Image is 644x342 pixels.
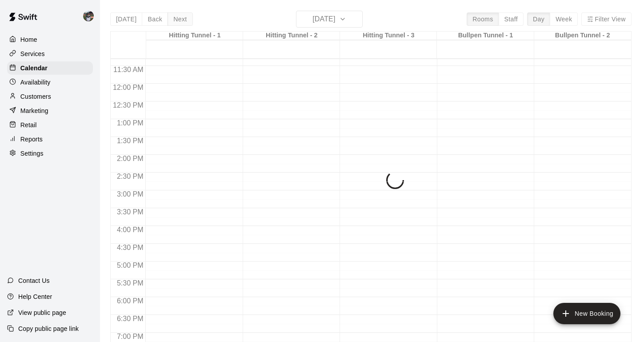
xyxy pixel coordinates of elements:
[553,303,620,324] button: add
[115,119,146,127] span: 1:00 PM
[18,292,52,301] p: Help Center
[115,244,146,251] span: 4:30 PM
[81,7,100,25] div: Reece Blay
[115,262,146,269] span: 5:00 PM
[115,190,146,198] span: 3:00 PM
[146,32,243,40] div: Hitting Tunnel - 1
[20,35,37,44] p: Home
[18,324,79,333] p: Copy public page link
[7,33,93,46] a: Home
[7,90,93,103] a: Customers
[115,297,146,305] span: 6:00 PM
[115,333,146,340] span: 7:00 PM
[20,135,43,144] p: Reports
[7,47,93,60] a: Services
[18,308,66,317] p: View public page
[7,104,93,117] a: Marketing
[20,149,44,158] p: Settings
[111,84,145,91] span: 12:00 PM
[437,32,534,40] div: Bullpen Tunnel - 1
[340,32,437,40] div: Hitting Tunnel - 3
[7,147,93,160] a: Settings
[20,64,48,72] p: Calendar
[111,101,145,109] span: 12:30 PM
[20,121,37,129] p: Retail
[7,133,93,146] a: Reports
[7,118,93,132] a: Retail
[115,226,146,233] span: 4:00 PM
[20,92,51,101] p: Customers
[115,173,146,180] span: 2:30 PM
[7,61,93,75] a: Calendar
[111,66,146,73] span: 11:30 AM
[115,208,146,216] span: 3:30 PM
[18,276,50,285] p: Contact Us
[20,78,51,87] p: Availability
[243,32,340,40] div: Hitting Tunnel - 2
[115,137,146,145] span: 1:30 PM
[115,279,146,287] span: 5:30 PM
[115,155,146,162] span: 2:00 PM
[7,76,93,89] a: Availability
[534,32,631,40] div: Bullpen Tunnel - 2
[83,11,94,21] img: Reece Blay
[20,106,48,115] p: Marketing
[20,49,45,58] p: Services
[115,315,146,322] span: 6:30 PM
